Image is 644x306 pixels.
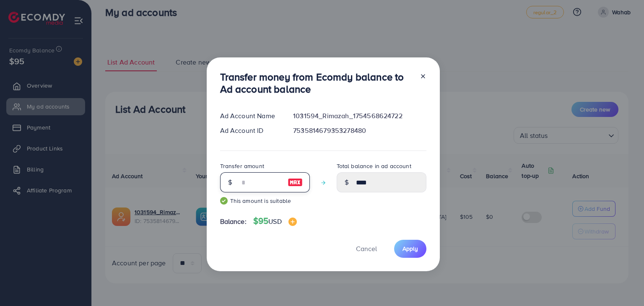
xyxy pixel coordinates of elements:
[220,197,228,205] img: guide
[337,162,411,170] label: Total balance in ad account
[608,268,638,300] iframe: Chat
[356,244,377,253] span: Cancel
[220,217,247,226] span: Balance:
[345,240,387,258] button: Cancel
[220,71,413,95] h3: Transfer money from Ecomdy balance to Ad account balance
[288,218,297,226] img: image
[288,177,303,187] img: image
[394,240,426,258] button: Apply
[286,126,433,135] div: 7535814679353278480
[268,217,281,226] span: USD
[220,197,310,205] small: This amount is suitable
[213,126,287,135] div: Ad Account ID
[220,162,264,170] label: Transfer amount
[253,216,297,226] h4: $95
[402,244,418,253] span: Apply
[286,111,433,121] div: 1031594_Rimazah_1754568624722
[213,111,287,121] div: Ad Account Name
